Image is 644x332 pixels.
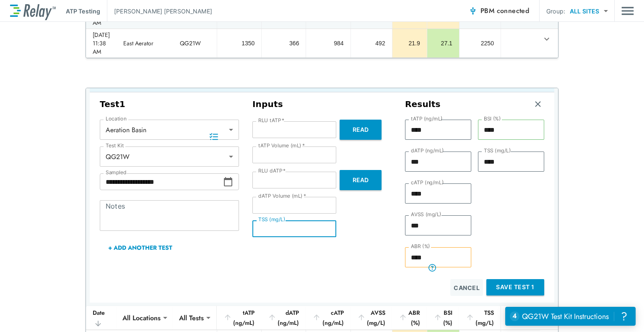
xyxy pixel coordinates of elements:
label: Test Kit [106,143,124,149]
div: tATP (ng/mL) [223,308,254,328]
input: Choose date, selected date is Aug 13, 2025 [100,173,223,190]
img: LuminUltra Relay [10,2,56,20]
img: Remove [534,100,542,108]
label: BSI (%) [484,116,501,122]
div: All Tests [173,309,210,326]
div: cATP (ng/mL) [312,308,343,328]
label: dATP (ng/mL) [411,148,444,154]
button: Read [340,170,382,190]
img: Drawer Icon [621,3,634,19]
label: RLU tATP [258,118,284,123]
div: TSS (mg/L) [466,308,494,328]
div: AVSS (mg/L) [357,308,385,328]
div: 492 [358,39,385,47]
label: dATP Volume (mL) [258,193,306,199]
img: Connected Icon [469,7,477,15]
h3: Test 1 [100,99,239,110]
td: QG21W [173,29,217,58]
label: TSS (mg/L) [484,148,511,154]
div: ABR (%) [399,308,420,328]
label: TSS (mg/L) [258,217,286,222]
div: Aeration Basin [100,121,239,138]
div: 2250 [466,39,494,47]
div: 21.9 [399,39,420,47]
button: Read [340,120,382,140]
td: East Aerator [117,29,173,58]
button: Cancel [450,279,483,296]
h3: Results [405,99,441,110]
div: 984 [313,39,343,47]
th: Date [86,306,117,330]
button: Main menu [621,3,634,19]
p: [PERSON_NAME] [PERSON_NAME] [114,7,212,16]
label: AVSS (mg/L) [411,212,441,217]
div: QG21W [100,148,239,165]
iframe: Resource center [505,307,636,326]
div: 366 [268,39,299,47]
div: [DATE] 11:38 AM [93,31,110,56]
div: BSI (%) [434,308,452,328]
label: Location [106,116,127,122]
span: connected [497,6,530,16]
div: 27.1 [434,39,452,47]
p: Group: [546,7,565,16]
div: 1350 [224,39,254,47]
label: Sampled [106,170,127,175]
label: cATP (ng/mL) [411,180,444,186]
h3: Inputs [252,99,392,110]
label: tATP (ng/mL) [411,116,443,122]
label: RLU dATP [258,168,286,174]
p: ATP Testing [66,7,100,16]
label: tATP Volume (mL) [258,143,305,149]
div: dATP (ng/mL) [268,308,299,328]
button: expand row [540,32,554,46]
span: PBM [480,5,529,17]
button: PBM connected [465,3,532,19]
button: Save Test 1 [486,279,544,295]
div: All Locations [117,309,166,326]
label: ABR (%) [411,243,430,249]
button: + Add Another Test [100,238,181,258]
